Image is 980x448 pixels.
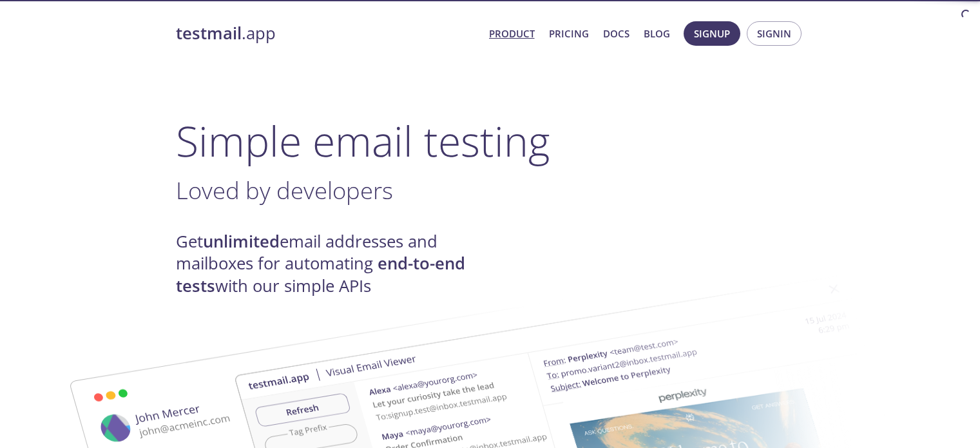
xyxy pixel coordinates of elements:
[549,25,589,42] a: Pricing
[176,174,393,206] span: Loved by developers
[176,231,490,297] h4: Get email addresses and mailboxes for automating with our simple APIs
[203,230,280,253] strong: unlimited
[176,23,479,44] a: testmail.app
[489,25,535,42] a: Product
[747,21,802,46] button: Signin
[757,25,791,42] span: Signin
[176,116,805,166] h1: Simple email testing
[603,25,629,42] a: Docs
[684,21,740,46] button: Signup
[694,25,730,42] span: Signup
[176,22,242,44] strong: testmail
[176,252,465,297] strong: end-to-end tests
[644,25,670,42] a: Blog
